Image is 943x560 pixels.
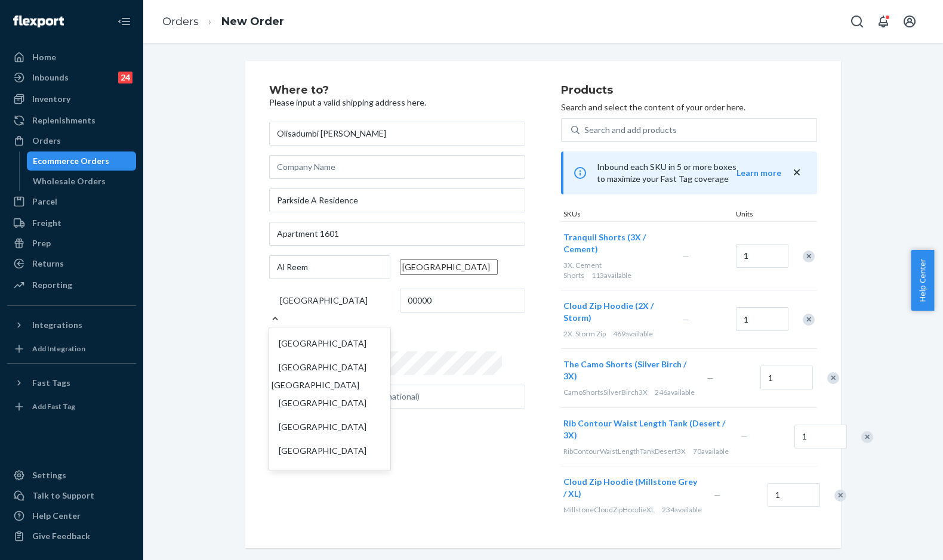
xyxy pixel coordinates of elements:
a: Settings [7,466,136,485]
div: Remove Item [803,314,815,326]
button: Open notifications [871,10,895,33]
span: Cloud Zip Hoodie (Millstone Grey / XL) [563,477,697,499]
div: SKUs [561,209,734,221]
a: Replenishments [7,111,136,130]
div: [GEOGRAPHIC_DATA] [272,391,388,415]
button: Integrations [7,315,136,335]
div: Inbounds [32,72,69,83]
div: Fast Tags [32,377,70,389]
div: Inventory [32,93,70,105]
span: — [682,314,689,324]
button: Fast Tags [7,373,136,392]
p: Search and select the content of your order here. [561,101,817,113]
button: close [791,166,803,179]
button: Help Center [911,250,934,311]
span: — [707,373,714,383]
button: Give Feedback [7,527,136,546]
img: Flexport logo [13,16,64,27]
button: The Camo Shorts (Silver Birch / 3X) [563,358,692,382]
input: Quantity [760,366,813,389]
a: Inventory [7,89,136,109]
a: Wholesale Orders [27,172,137,191]
span: 70 available [693,447,729,456]
input: Quantity [736,244,788,268]
input: Quantity [794,425,847,448]
span: RibContourWaistLengthTankDesert3X [563,447,686,456]
div: Add Integration [32,344,85,354]
div: Remove Item [827,372,839,384]
span: 234 available [662,505,702,514]
button: Close Navigation [112,10,136,33]
div: [GEOGRAPHIC_DATA] [272,379,388,391]
a: Add Fast Tag [7,397,136,416]
a: Returns [7,254,136,273]
span: 469 available [613,329,653,338]
input: Quantity [736,307,788,331]
div: Returns [32,258,64,270]
a: New Order [221,15,284,28]
div: Remove Item [861,431,873,443]
input: [GEOGRAPHIC_DATA][GEOGRAPHIC_DATA][GEOGRAPHIC_DATA][GEOGRAPHIC_DATA][GEOGRAPHIC_DATA][GEOGRAPHIC_... [279,295,280,307]
button: Tranquil Shorts (3X / Cement) [563,231,668,255]
div: [GEOGRAPHIC_DATA] [272,355,388,379]
div: Remove Item [834,490,846,502]
div: Wholesale Orders [33,175,106,187]
a: Talk to Support [7,486,136,505]
div: [GEOGRAPHIC_DATA] [272,463,388,487]
a: Help Center [7,506,136,525]
div: Search and add products [584,124,677,136]
h2: Products [561,85,817,97]
div: Integrations [32,319,82,331]
p: Please input a valid shipping address here. [269,97,525,109]
span: Cloud Zip Hoodie (2X / Storm) [563,301,654,323]
div: [GEOGRAPHIC_DATA] [280,295,368,307]
div: 24 [118,72,132,83]
span: 2X. Storm Zip [563,329,606,338]
span: — [741,431,748,441]
span: Rib Contour Waist Length Tank (Desert / 3X) [563,418,725,440]
input: Quantity [768,483,820,507]
div: Units [734,209,787,221]
div: [GEOGRAPHIC_DATA] [272,439,388,463]
span: CamoShortsSilverBirch3X [563,388,648,397]
input: First & Last Name [269,122,525,146]
a: Freight [7,214,136,233]
button: Open Search Box [845,10,869,33]
a: Inbounds24 [7,68,136,87]
a: Orders [162,15,199,28]
div: Remove Item [803,250,815,262]
div: Settings [32,469,66,481]
input: Street Address [269,188,525,212]
div: Help Center [32,510,81,522]
button: Rib Contour Waist Length Tank (Desert / 3X) [563,417,726,441]
div: Replenishments [32,115,95,126]
button: Cloud Zip Hoodie (Millstone Grey / XL) [563,476,699,500]
div: Reporting [32,279,72,291]
button: Cloud Zip Hoodie (2X / Storm) [563,300,668,324]
h2: Where to? [269,85,525,97]
div: Orders [32,135,61,147]
span: — [714,490,721,500]
a: Ecommerce Orders [27,151,137,171]
div: Inbound each SKU in 5 or more boxes to maximize your Fast Tag coverage [561,151,817,194]
a: Parcel [7,192,136,211]
button: Learn more [736,167,781,179]
input: Street Address 2 (Optional) [269,222,525,246]
span: 3X. Cement Shorts [563,261,602,280]
input: Email (Only Required for International) [269,385,525,409]
div: Give Feedback [32,530,90,542]
button: Open account menu [898,10,922,33]
div: [GEOGRAPHIC_DATA] [272,332,388,355]
input: Company Name [269,155,525,179]
span: — [682,250,689,261]
a: Add Integration [7,339,136,358]
div: [GEOGRAPHIC_DATA] [272,415,388,439]
a: Orders [7,131,136,150]
a: Prep [7,234,136,253]
div: Add Fast Tag [32,401,75,412]
div: Ecommerce Orders [33,155,109,167]
div: Home [32,51,56,63]
span: The Camo Shorts (Silver Birch / 3X) [563,359,686,381]
ol: breadcrumbs [153,4,294,39]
